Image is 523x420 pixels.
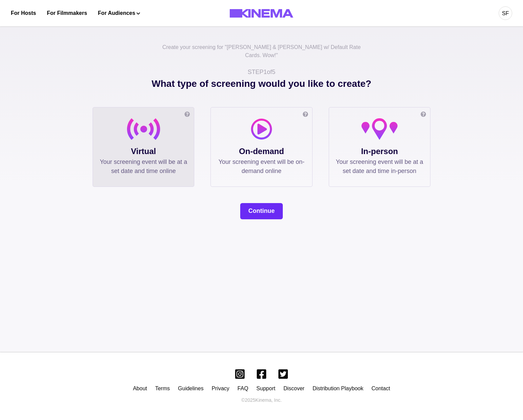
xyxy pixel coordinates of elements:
[11,9,36,17] a: For Hosts
[155,386,170,391] a: Terms
[248,68,275,77] p: STEP 1 of 5
[313,386,363,391] a: Distribution Playbook
[160,43,363,68] p: Create your screening for " [PERSON_NAME] & [PERSON_NAME] w/ Default Rate Cards. Wow! "
[336,145,423,157] p: In-person
[218,145,305,157] p: On-demand
[283,386,304,391] a: Discover
[502,9,509,18] div: SF
[178,386,204,391] a: Guidelines
[100,145,187,157] p: Virtual
[299,112,312,117] button: Info
[238,386,248,391] a: FAQ
[241,397,281,404] p: © 2025 Kinema, Inc.
[417,112,430,117] button: Info
[100,157,187,176] p: Your screening event will be at a set date and time online
[256,386,275,391] a: Support
[47,9,87,17] a: For Filmmakers
[211,386,229,391] a: Privacy
[240,203,283,219] button: Continue
[133,386,147,391] a: About
[371,386,390,391] a: Contact
[218,157,305,176] p: Your screening event will be on-demand online
[93,77,430,107] p: What type of screening would you like to create?
[180,112,194,117] button: Info
[336,157,423,176] p: Your screening event will be at a set date and time in-person
[98,9,140,17] button: For Audiences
